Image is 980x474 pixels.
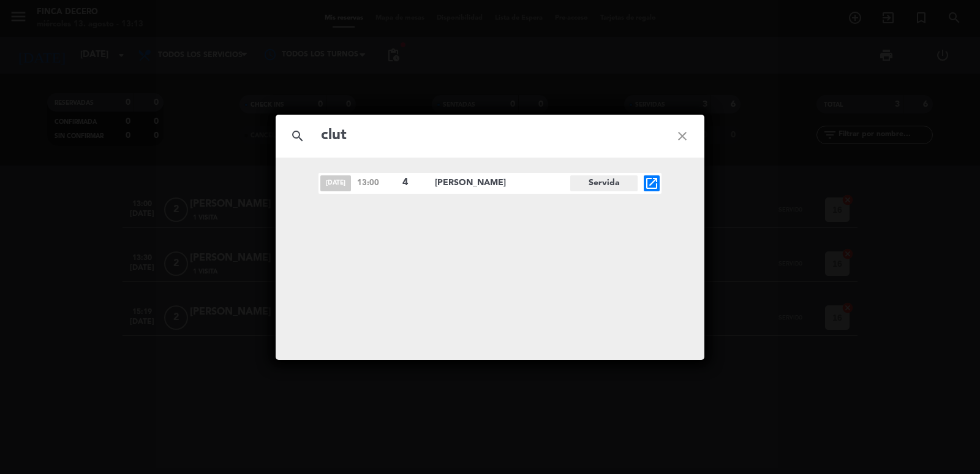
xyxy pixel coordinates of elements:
i: open_in_new [644,176,659,191]
span: 4 [402,175,424,191]
i: close [660,114,704,158]
span: [PERSON_NAME] [435,176,570,190]
span: 13:00 [357,177,396,189]
i: search [276,114,320,158]
input: Buscar reservas [320,123,660,148]
span: [DATE] [320,175,351,191]
span: Servida [570,175,638,191]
